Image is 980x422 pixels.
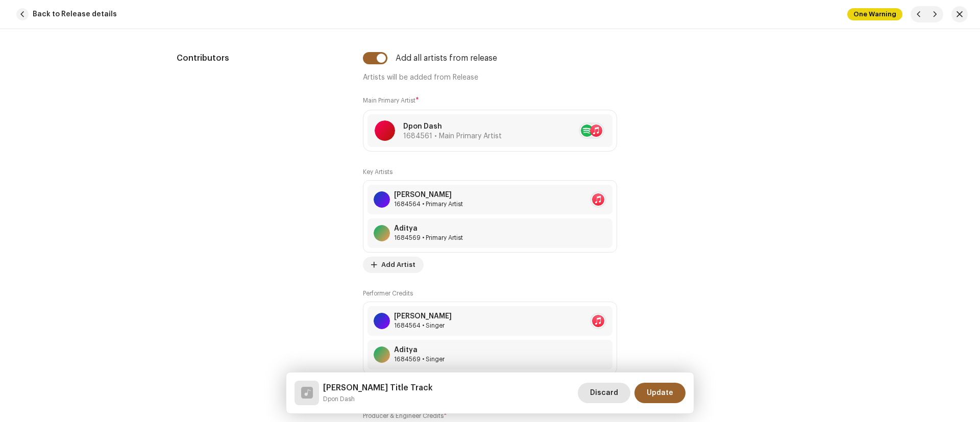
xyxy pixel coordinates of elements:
small: Producer & Engineer Credits [363,413,444,419]
p: Dpon Dash [403,121,502,132]
label: Performer Credits [363,289,413,297]
span: Update [647,383,673,403]
p: Artists will be added from Release [363,72,617,83]
div: Add all artists from release [396,54,497,62]
span: Add Artist [381,255,415,275]
div: Primary Artist [394,200,463,208]
small: Totta Title Track [323,394,433,404]
div: [PERSON_NAME] [394,312,452,320]
div: Aditya [394,346,445,354]
button: Update [634,383,685,403]
small: Main Primary Artist [363,97,415,104]
div: Singer [394,355,445,363]
div: Primary Artist [394,234,463,242]
h5: Totta Title Track [323,382,433,394]
button: Add Artist [363,257,424,273]
span: 1684561 • Main Primary Artist [403,133,502,140]
div: [PERSON_NAME] [394,191,463,199]
button: Discard [578,383,630,403]
label: Key Artists [363,168,393,176]
h5: Contributors [177,52,347,64]
div: Singer [394,321,452,330]
span: Discard [590,383,618,403]
div: Aditya [394,225,463,233]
